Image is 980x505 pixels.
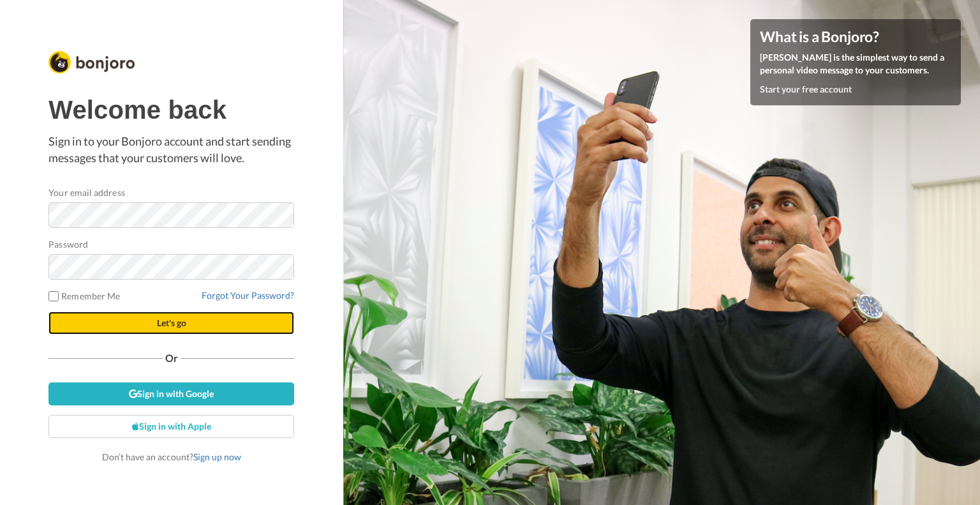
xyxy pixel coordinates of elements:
[48,382,294,405] a: Sign in with Google
[102,451,241,462] span: Don’t have an account?
[48,289,120,303] label: Remember Me
[48,237,88,251] label: Password
[202,290,294,301] a: Forgot Your Password?
[48,415,294,438] a: Sign in with Apple
[157,317,186,328] span: Let's go
[48,133,294,166] p: Sign in to your Bonjoro account and start sending messages that your customers will love.
[760,51,951,77] p: [PERSON_NAME] is the simplest way to send a personal video message to your customers.
[760,84,852,94] a: Start your free account
[48,96,294,124] h1: Welcome back
[48,291,59,301] input: Remember Me
[163,354,181,363] span: Or
[48,312,294,335] button: Let's go
[760,29,951,45] h4: What is a Bonjoro?
[48,186,124,199] label: Your email address
[193,451,241,462] a: Sign up now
